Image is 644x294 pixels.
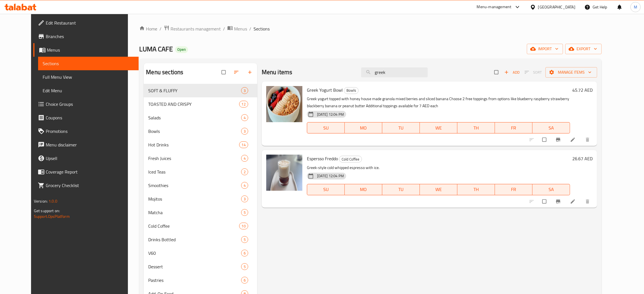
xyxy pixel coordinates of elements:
button: MO [345,122,382,133]
span: TOASTED AND CRISPY [148,101,239,107]
span: Select section [491,67,503,78]
span: 3 [241,129,248,134]
span: Open [175,47,188,52]
div: items [239,223,248,229]
button: MO [345,184,382,195]
button: Branch-specific-item [552,133,566,146]
span: 4 [241,183,248,188]
button: WE [420,122,457,133]
input: search [361,67,428,77]
span: Mojitos [148,196,241,202]
button: SA [532,184,570,195]
a: Grocery Checklist [33,179,139,192]
span: Cold Coffee [148,223,239,229]
span: WE [422,185,455,194]
span: MO [347,124,380,132]
h2: Menu items [262,68,292,76]
div: items [241,277,248,284]
button: SU [307,184,345,195]
span: Matcha [148,209,241,216]
div: Smoothies4 [144,179,257,192]
a: Restaurants management [164,25,221,32]
button: TH [457,122,495,133]
a: Menu disclaimer [33,138,139,152]
h2: Menu sections [146,68,183,76]
a: Edit Restaurant [33,16,139,30]
span: SU [309,185,342,194]
span: Edit Restaurant [46,19,134,26]
button: Branch-specific-item [552,195,566,208]
div: items [241,263,248,270]
span: 5 [241,210,248,215]
a: Coupons [33,111,139,124]
a: Branches [33,30,139,43]
span: Get support on: [34,207,60,214]
h6: 26.67 AED [572,155,593,163]
img: Espersso Freddo [266,155,302,191]
span: Add item [503,68,521,77]
span: Bowls [344,87,358,94]
span: Upsell [46,155,134,162]
span: export [570,45,597,52]
div: Matcha5 [144,206,257,219]
span: FR [497,124,530,132]
div: items [241,250,248,256]
span: Menu disclaimer [46,141,134,148]
div: items [241,236,248,243]
span: SOFT & FLUFFY [148,87,241,94]
div: [GEOGRAPHIC_DATA] [538,4,575,10]
img: Greek Yogurt Bowl [266,86,302,122]
div: Iced Teas2 [144,165,257,179]
span: 1.0.0 [49,198,57,205]
a: Menus [227,25,247,32]
span: import [531,45,558,52]
span: Sections [43,60,134,67]
span: TU [385,124,418,132]
button: FR [495,122,532,133]
span: SA [535,185,568,194]
span: Drinks Bottled [148,236,241,243]
span: Sort sections [230,66,244,78]
span: Fresh Juices [148,155,241,162]
span: FR [497,185,530,194]
button: TU [382,184,420,195]
span: 10 [239,223,248,229]
h6: 45.72 AED [572,86,593,94]
span: Greek Yogurt Bowl [307,86,343,94]
span: Select to update [539,196,551,207]
div: items [241,182,248,189]
button: Add [503,68,521,77]
div: Mojitos3 [144,192,257,206]
div: items [241,128,248,135]
button: Add section [244,66,257,78]
span: 4 [241,156,248,161]
span: 14 [239,142,248,148]
a: Edit menu item [570,199,577,204]
div: Pastries6 [144,273,257,287]
span: WE [422,124,455,132]
a: Promotions [33,124,139,138]
span: 5 [241,264,248,269]
nav: breadcrumb [139,25,602,32]
div: Cold Coffee10 [144,219,257,233]
div: items [241,114,248,121]
span: Sections [254,25,270,32]
span: TH [460,124,493,132]
span: 5 [241,237,248,242]
button: delete [581,133,595,146]
span: Iced Teas [148,168,241,175]
div: Cold Coffee [339,156,362,163]
a: Upsell [33,152,139,165]
span: Choice Groups [46,101,134,107]
li: / [160,25,161,32]
a: Sections [38,57,139,70]
span: 2 [241,169,248,175]
span: V60 [148,250,241,256]
button: SA [532,122,570,133]
span: Salads [148,114,241,121]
